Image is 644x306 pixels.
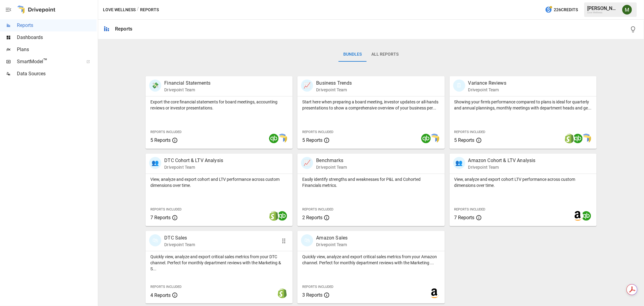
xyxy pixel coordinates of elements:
[468,80,506,87] p: Variance Reviews
[302,215,322,220] span: 2 Reports
[301,234,313,246] div: 🛍
[587,11,619,14] div: Love Wellness
[453,80,465,92] div: 🗓
[301,157,313,169] div: 📈
[543,4,580,15] button: 226Credits
[150,292,171,298] span: 4 Reports
[454,99,592,111] p: Showing your firm's performance compared to plans is ideal for quarterly and annual plannings, mo...
[149,234,161,246] div: 🛍
[103,6,136,14] button: Love Wellness
[338,47,367,62] button: Bundles
[573,134,583,143] img: quickbooks
[150,254,288,272] p: Quickly view, analyze and export critical sales metrics from your DTC channel. Perfect for monthl...
[454,176,592,188] p: View, analyze and export cohort LTV performance across custom dimensions over time.
[430,288,439,298] img: amazon
[316,242,348,248] p: Drivepoint Team
[17,70,97,77] span: Data Sources
[17,58,80,65] span: SmartModel
[17,46,97,53] span: Plans
[302,130,333,134] span: Reports Included
[302,137,322,143] span: 5 Reports
[301,80,313,92] div: 📈
[582,211,591,221] img: quickbooks
[302,285,333,289] span: Reports Included
[468,87,506,93] p: Drivepoint Team
[150,137,171,143] span: 5 Reports
[164,87,210,93] p: Drivepoint Team
[150,176,288,188] p: View, analyze and export cohort and LTV performance across custom dimensions over time.
[269,134,279,143] img: quickbooks
[277,288,287,298] img: shopify
[269,211,279,221] img: shopify
[565,134,574,143] img: shopify
[619,1,636,18] button: Meredith Lacasse
[277,134,287,143] img: smart model
[43,57,47,65] span: ™
[150,99,288,111] p: Export the core financial statements for board meetings, accounting reviews or investor presentat...
[150,130,181,134] span: Reports Included
[137,6,139,14] div: /
[164,157,223,164] p: DTC Cohort & LTV Analysis
[316,87,352,93] p: Drivepoint Team
[367,47,403,62] button: All Reports
[587,5,619,11] div: [PERSON_NAME]
[17,22,97,29] span: Reports
[302,99,440,111] p: Start here when preparing a board meeting, investor updates or all-hands presentations to show a ...
[302,176,440,188] p: Easily identify strengths and weaknesses for P&L and Cohorted Financials metrics.
[316,157,347,164] p: Benchmarks
[454,130,485,134] span: Reports Included
[164,234,195,242] p: DTC Sales
[421,134,431,143] img: quickbooks
[164,242,195,248] p: Drivepoint Team
[150,215,171,220] span: 7 Reports
[622,5,632,15] img: Meredith Lacasse
[316,164,347,170] p: Drivepoint Team
[17,34,97,41] span: Dashboards
[582,134,591,143] img: smart model
[454,215,475,220] span: 7 Reports
[316,234,348,242] p: Amazon Sales
[316,80,352,87] p: Business Trends
[150,207,181,211] span: Reports Included
[277,211,287,221] img: quickbooks
[150,285,181,289] span: Reports Included
[149,157,161,169] div: 👥
[164,80,210,87] p: Financial Statements
[430,134,439,143] img: smart model
[454,207,485,211] span: Reports Included
[115,26,132,32] div: Reports
[164,164,223,170] p: Drivepoint Team
[453,157,465,169] div: 👥
[302,254,440,266] p: Quickly view, analyze and export critical sales metrics from your Amazon channel. Perfect for mon...
[454,137,475,143] span: 5 Reports
[302,207,333,211] span: Reports Included
[468,164,536,170] p: Drivepoint Team
[302,292,322,298] span: 3 Reports
[554,6,578,14] span: 226 Credits
[573,211,583,221] img: amazon
[468,157,536,164] p: Amazon Cohort & LTV Analysis
[149,80,161,92] div: 💸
